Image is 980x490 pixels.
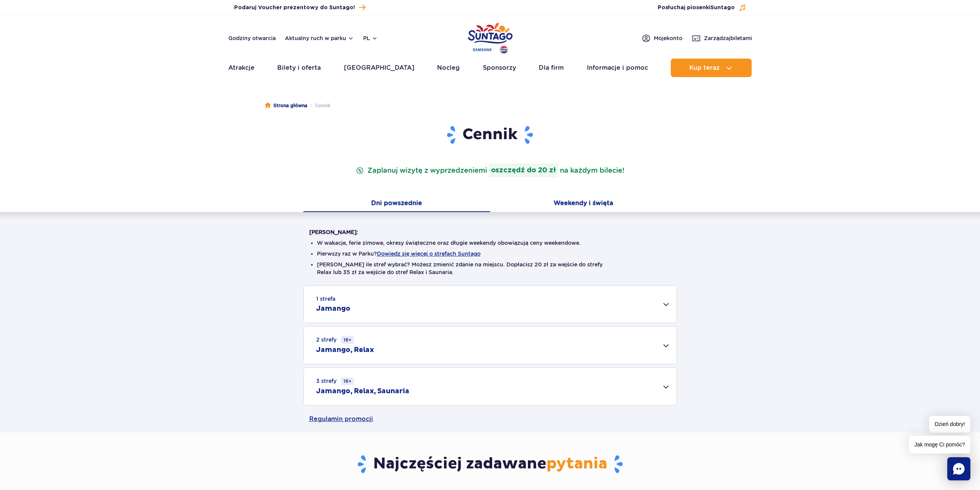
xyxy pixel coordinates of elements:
li: Pierwszy raz w Parku? [317,250,663,258]
strong: [PERSON_NAME]: [309,229,358,235]
a: [GEOGRAPHIC_DATA] [344,59,414,77]
small: 2 strefy [316,336,354,344]
button: Posłuchaj piosenkiSuntago [658,4,746,12]
span: Jak mogę Ci pomóc? [909,436,970,453]
small: 16+ [341,377,354,385]
div: Chat [947,457,970,480]
button: Aktualny ruch w parku [285,35,354,41]
small: 3 strefy [316,377,354,385]
small: 16+ [341,336,354,344]
a: Nocleg [437,59,460,77]
h3: Najczęściej zadawane [309,454,671,474]
span: pytania [546,454,607,473]
p: Zaplanuj wizytę z wyprzedzeniem na każdym bilecie! [354,163,626,177]
strong: oszczędź do 20 zł [489,163,558,177]
button: Weekendy i święta [490,196,677,212]
span: Moje konto [654,34,682,42]
li: [PERSON_NAME] ile stref wybrać? Możesz zmienić zdanie na miejscu. Dopłacisz 20 zł za wejście do s... [317,261,663,276]
a: Mojekonto [642,34,682,43]
li: W wakacje, ferie zimowe, okresy świąteczne oraz długie weekendy obowiązują ceny weekendowe. [317,239,663,247]
h1: Cennik [309,125,671,145]
h2: Jamango, Relax, Saunaria [316,387,409,396]
button: Dni powszednie [303,196,490,212]
span: Suntago [710,5,735,10]
span: Dzień dobry! [929,416,970,433]
a: Podaruj Voucher prezentowy do Suntago! [234,2,365,13]
button: Dowiedz się więcej o strefach Suntago [377,251,481,257]
small: 1 strefa [316,295,335,303]
a: Park of Poland [468,19,513,55]
a: Regulamin promocji [309,406,671,433]
span: Zarządzaj biletami [704,34,752,42]
span: Posłuchaj piosenki [658,4,735,12]
a: Strona główna [265,102,307,109]
a: Sponsorzy [483,59,516,77]
a: Atrakcje [228,59,255,77]
span: Podaruj Voucher prezentowy do Suntago! [234,4,355,12]
a: Informacje i pomoc [587,59,648,77]
a: Bilety i oferta [277,59,321,77]
a: Godziny otwarcia [228,34,276,42]
button: Kup teraz [671,59,752,77]
a: Zarządzajbiletami [692,34,752,43]
a: Dla firm [539,59,564,77]
li: Cennik [307,102,330,109]
h2: Jamango, Relax [316,345,374,355]
span: Kup teraz [689,64,720,71]
button: pl [363,34,378,42]
h2: Jamango [316,304,350,313]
